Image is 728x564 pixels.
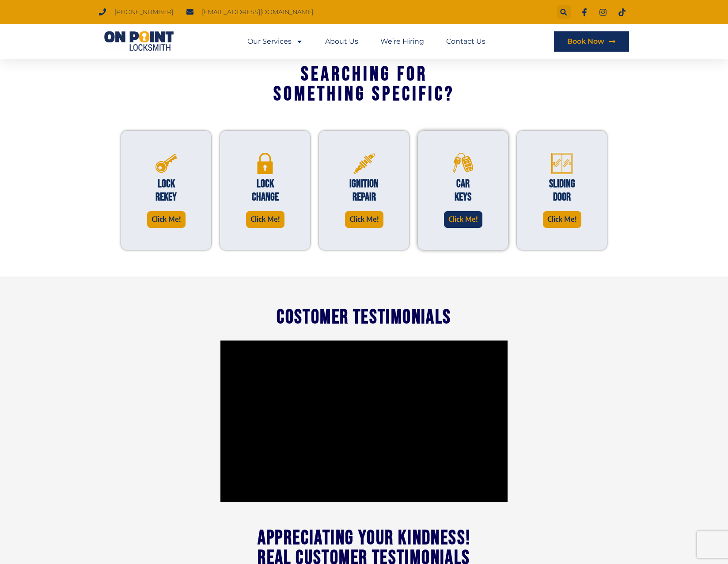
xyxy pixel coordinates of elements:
[325,31,358,52] a: About Us
[277,307,451,327] h2: Costomer testimonials
[220,341,508,502] iframe: Customer testimonials On Point Locksmith
[539,178,585,204] h2: Sliding door
[147,211,186,227] a: Click Me!
[345,211,383,227] a: Click Me!
[200,6,313,18] span: [EMAIL_ADDRESS][DOMAIN_NAME]
[444,211,482,227] a: Click Me!
[250,213,280,225] span: Click Me!
[448,213,478,225] span: Click Me!
[440,178,486,204] h2: Car Keys
[547,213,577,225] span: Click Me!
[247,31,485,52] nav: Menu
[380,31,424,52] a: We’re Hiring
[143,178,189,204] h2: Lock Rekey
[567,38,604,45] span: Book Now
[341,178,387,204] h2: IGNITION REPAIR
[152,213,181,225] span: Click Me!
[554,31,629,52] a: Book Now
[242,178,288,204] h2: Lock change
[112,6,173,18] span: [PHONE_NUMBER]
[557,5,571,19] div: Search
[246,211,284,227] a: Click Me!
[446,31,485,52] a: Contact Us
[349,213,379,225] span: Click Me!
[117,64,611,104] h2: Searching for Something Specific?
[247,31,303,52] a: Our Services
[543,211,581,227] a: Click Me!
